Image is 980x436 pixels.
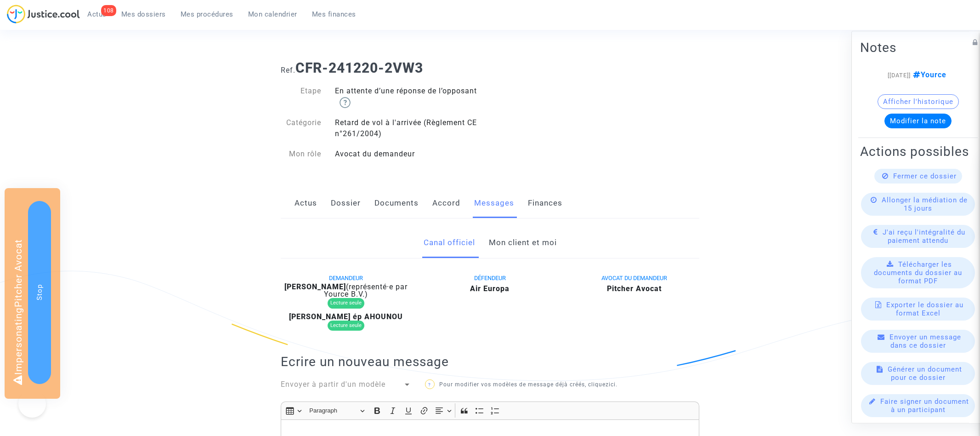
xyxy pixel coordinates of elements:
a: Dossier [331,188,361,218]
a: Mes finances [305,7,363,21]
a: ici [609,381,616,388]
a: Mes procédures [173,7,241,21]
span: Mon calendrier [248,10,297,18]
div: Mon rôle [274,149,328,160]
a: Finances [528,188,562,218]
a: Mes dossiers [114,7,173,21]
span: Mes procédures [181,10,233,18]
b: Air Europa [470,284,510,293]
a: 108Actus [80,7,114,21]
span: Stop [35,284,44,300]
div: En attente d’une réponse de l’opposant [328,86,490,108]
a: Documents [374,188,419,218]
span: Allonger la médiation de 15 jours [882,196,968,212]
span: [[DATE]] [888,72,911,79]
b: [PERSON_NAME] ép AHOUNOU [289,312,403,321]
iframe: Help Scout Beacon - Open [18,390,46,418]
span: ? [428,382,431,387]
span: Paragraph [309,405,357,416]
span: DEMANDEUR [329,275,363,281]
button: Stop [28,201,51,384]
span: Mes finances [312,10,356,18]
button: Afficher l'historique [878,94,959,109]
a: Actus [295,188,317,218]
span: J'ai reçu l'intégralité du paiement attendu [883,228,965,245]
span: Yource [911,70,946,79]
div: Etape [274,86,328,108]
div: Catégorie [274,117,328,139]
p: Pour modifier vos modèles de message déjà créés, cliquez . [425,379,628,390]
a: Mon calendrier [241,7,305,21]
div: Avocat du demandeur [328,149,490,160]
h2: Ecrire un nouveau message [281,354,699,370]
div: 108 [101,5,116,16]
button: Paragraph [305,403,368,418]
span: Générer un document pour ce dossier [888,365,962,382]
button: Modifier la note [884,114,952,128]
div: Editor toolbar [281,402,699,419]
span: Ref. [281,66,295,75]
img: help.svg [340,97,351,108]
span: Fermer ce dossier [893,172,957,180]
span: DÉFENDEUR [474,275,506,281]
div: Impersonating [5,188,60,399]
a: Mon client et moi [489,228,557,258]
span: (représenté·e par Yource B.V.) [324,282,408,298]
b: CFR-241220-2VW3 [295,60,423,76]
div: Retard de vol à l'arrivée (Règlement CE n°261/2004) [328,117,490,139]
span: Actus [87,10,107,18]
a: Messages [474,188,514,218]
div: Lecture seule [328,298,364,309]
img: jc-logo.svg [7,5,80,23]
h2: Actions possibles [860,143,976,160]
span: Faire signer un document à un participant [880,397,969,414]
span: Envoyer à partir d'un modèle [281,380,385,389]
span: Exporter le dossier au format Excel [886,301,963,317]
b: Pitcher Avocat [607,284,662,293]
h2: Notes [860,40,976,56]
a: Canal officiel [424,228,475,258]
div: Lecture seule [328,321,364,331]
a: Accord [432,188,460,218]
span: Envoyer un message dans ce dossier [889,333,961,350]
span: Télécharger les documents du dossier au format PDF [874,260,962,285]
b: [PERSON_NAME] [284,282,346,291]
span: AVOCAT DU DEMANDEUR [601,275,667,281]
span: Mes dossiers [121,10,166,18]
